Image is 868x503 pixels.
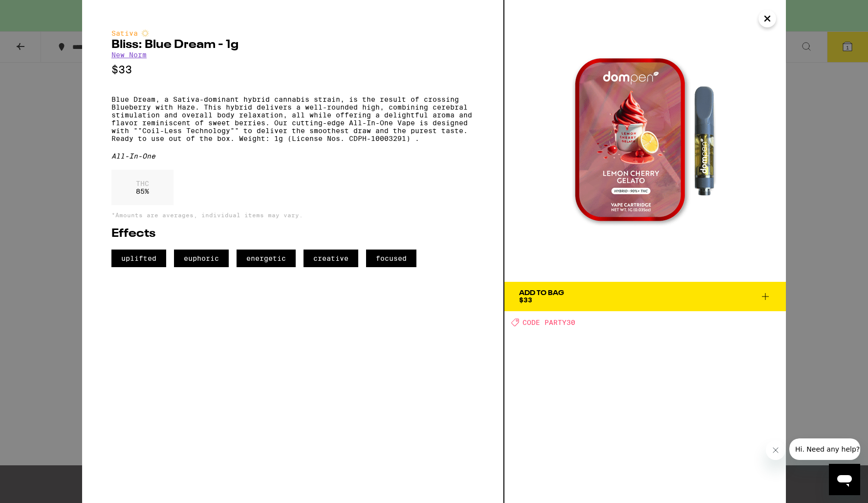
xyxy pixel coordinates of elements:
[237,250,296,267] span: energetic
[766,440,785,460] iframe: Close message
[522,319,575,326] span: CODE PARTY30
[304,250,358,267] span: creative
[111,64,474,76] p: $33
[111,212,474,218] p: *Amounts are averages, individual items may vary.
[136,180,149,187] p: THC
[829,464,860,495] iframe: Button to launch messaging window
[174,250,229,267] span: euphoric
[141,29,149,37] img: sativaColor.svg
[111,228,474,240] h2: Effects
[759,10,776,27] button: Close
[789,438,860,460] iframe: Message from company
[519,296,532,304] span: $33
[504,282,786,311] button: Add To Bag$33
[111,152,474,160] div: All-In-One
[111,29,474,37] div: Sativa
[366,250,416,267] span: focused
[111,250,166,267] span: uplifted
[519,290,564,297] div: Add To Bag
[111,39,474,51] h2: Bliss: Blue Dream - 1g
[111,170,174,205] div: 85 %
[111,51,147,59] a: New Norm
[111,95,474,142] p: Blue Dream, a Sativa-dominant hybrid cannabis strain, is the result of crossing Blueberry with Ha...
